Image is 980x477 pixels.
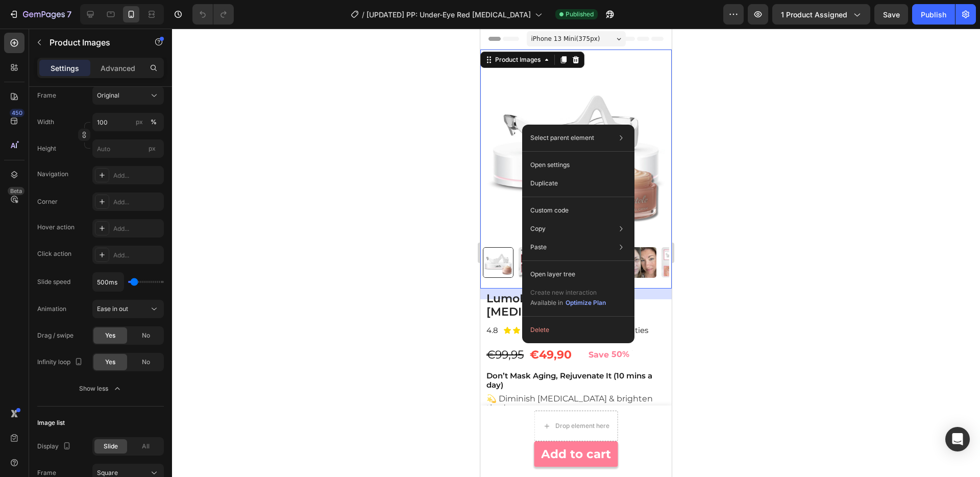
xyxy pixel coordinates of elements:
[883,10,900,19] span: Save
[921,9,946,20] div: Publish
[113,198,161,207] div: Add...
[37,249,71,258] div: Click action
[530,179,558,188] p: Duplicate
[874,4,908,25] button: Save
[4,4,76,25] button: 7
[530,224,546,233] p: Copy
[37,355,85,369] div: Infinity loop
[105,331,115,340] span: Yes
[92,113,164,131] input: px%
[67,8,71,20] p: 7
[530,206,569,215] p: Custom code
[530,160,570,170] p: Open settings
[37,144,56,153] label: Height
[192,4,234,25] div: Undo/Redo
[945,427,970,451] div: Open Intercom Messenger
[51,63,79,74] p: Settings
[530,299,563,306] span: Available in
[142,442,150,451] span: All
[530,288,606,298] p: Create new interaction
[151,117,157,127] div: %
[8,187,24,195] div: Beta
[565,298,606,308] button: Optimize Plan
[566,10,594,19] span: Published
[480,29,672,477] iframe: To enrich screen reader interactions, please activate Accessibility in Grammarly extension settings
[142,357,150,367] span: No
[566,298,606,307] div: Optimize Plan
[136,117,143,127] div: px
[149,145,156,152] span: px
[37,440,73,454] div: Display
[530,133,594,142] p: Select parent element
[37,91,56,100] label: Frame
[97,91,119,100] span: Original
[50,36,136,49] p: Product Images
[79,384,122,394] div: Show less
[10,109,24,117] div: 450
[530,243,547,252] p: Paste
[912,4,955,25] button: Publish
[113,224,161,233] div: Add...
[133,116,145,128] button: %
[37,277,70,287] div: Slide speed
[105,357,115,367] span: Yes
[37,170,68,179] div: Navigation
[113,251,161,260] div: Add...
[37,418,65,427] div: Image list
[37,379,164,398] button: Show less
[92,86,164,105] button: Original
[362,9,364,20] span: /
[772,4,870,25] button: 1 product assigned
[37,223,75,232] div: Hover action
[530,270,575,279] p: Open layer tree
[526,321,630,339] button: Delete
[93,273,124,291] input: Auto
[781,9,847,20] span: 1 product assigned
[92,139,164,158] input: px
[37,197,58,206] div: Corner
[37,304,66,314] div: Animation
[37,117,54,127] label: Width
[104,442,118,451] span: Slide
[92,300,164,318] button: Ease in out
[37,331,73,340] div: Drag / swipe
[113,171,161,180] div: Add...
[142,331,150,340] span: No
[101,63,135,74] p: Advanced
[97,305,128,313] span: Ease in out
[366,9,531,20] span: [UPDATED] PP: Under-Eye Red [MEDICAL_DATA]
[148,116,160,128] button: px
